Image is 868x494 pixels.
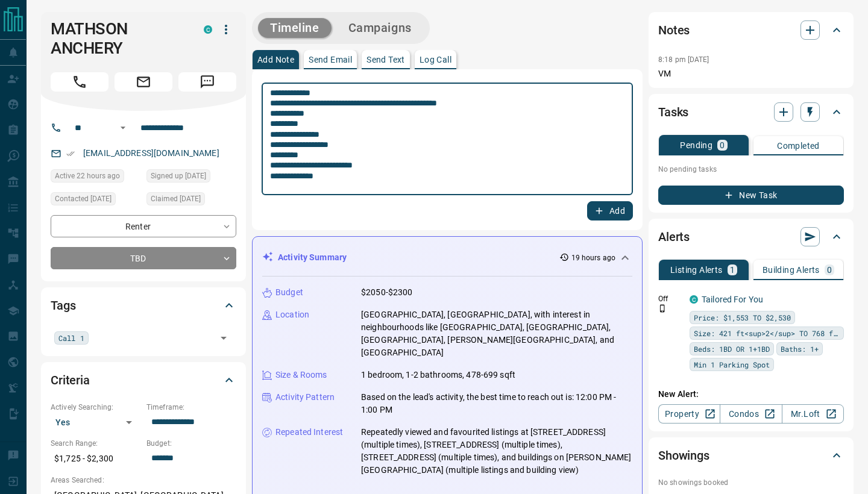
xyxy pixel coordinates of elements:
[66,149,75,158] svg: Email Verified
[690,295,698,304] div: condos.ca
[275,286,303,299] p: Budget
[51,449,140,469] p: $1,725 - $2,300
[146,169,236,186] div: Tue Oct 07 2025
[51,291,236,320] div: Tags
[658,160,844,178] p: No pending tasks
[658,477,844,488] p: No showings booked
[658,227,690,246] h2: Alerts
[51,169,140,186] div: Sun Oct 12 2025
[658,293,682,304] p: Off
[115,72,172,92] span: Email
[51,72,108,92] span: Call
[587,201,633,220] button: Add
[51,438,140,449] p: Search Range:
[658,446,709,465] h2: Showings
[361,308,632,359] p: [GEOGRAPHIC_DATA], [GEOGRAPHIC_DATA], with interest in neighbourhoods like [GEOGRAPHIC_DATA], [GE...
[694,358,770,370] span: Min 1 Parking Spot
[720,404,782,424] a: Condos
[83,148,219,158] a: [EMAIL_ADDRESS][DOMAIN_NAME]
[680,141,712,149] p: Pending
[262,246,632,269] div: Activity Summary19 hours ago
[658,222,844,251] div: Alerts
[51,413,140,432] div: Yes
[336,18,424,38] button: Campaigns
[51,402,140,413] p: Actively Searching:
[151,170,206,182] span: Signed up [DATE]
[51,215,236,237] div: Renter
[51,192,140,209] div: Wed Oct 08 2025
[361,426,632,477] p: Repeatedly viewed and favourited listings at [STREET_ADDRESS] (multiple times), [STREET_ADDRESS] ...
[694,343,770,355] span: Beds: 1BD OR 1+1BD
[658,186,844,205] button: New Task
[51,475,236,486] p: Areas Searched:
[146,192,236,209] div: Wed Oct 08 2025
[51,19,186,58] h1: MATHSON ANCHERY
[658,441,844,470] div: Showings
[258,18,332,38] button: Timeline
[257,55,294,64] p: Add Note
[204,25,212,34] div: condos.ca
[55,193,112,205] span: Contacted [DATE]
[694,311,791,324] span: Price: $1,553 TO $2,530
[51,296,75,315] h2: Tags
[658,55,709,64] p: 8:18 pm [DATE]
[781,343,819,355] span: Baths: 1+
[278,251,347,264] p: Activity Summary
[777,142,820,150] p: Completed
[146,438,236,449] p: Budget:
[309,55,352,64] p: Send Email
[51,370,90,390] h2: Criteria
[763,266,820,274] p: Building Alerts
[51,247,236,269] div: TBD
[694,327,840,339] span: Size: 421 ft<sup>2</sup> TO 768 ft<sup>2</sup>
[720,141,725,149] p: 0
[658,102,688,122] h2: Tasks
[151,193,201,205] span: Claimed [DATE]
[702,295,763,304] a: Tailored For You
[361,391,632,416] p: Based on the lead's activity, the best time to reach out is: 12:00 PM - 1:00 PM
[116,120,130,135] button: Open
[658,388,844,401] p: New Alert:
[827,266,832,274] p: 0
[730,266,735,274] p: 1
[146,402,236,413] p: Timeframe:
[571,252,615,263] p: 19 hours ago
[275,391,335,404] p: Activity Pattern
[361,286,412,299] p: $2050-$2300
[658,67,844,80] p: VM
[275,369,327,381] p: Size & Rooms
[275,308,309,321] p: Location
[178,72,236,92] span: Message
[58,332,84,344] span: Call 1
[658,20,690,40] h2: Notes
[420,55,451,64] p: Log Call
[670,266,723,274] p: Listing Alerts
[658,404,720,424] a: Property
[658,16,844,45] div: Notes
[658,304,667,313] svg: Push Notification Only
[366,55,405,64] p: Send Text
[51,366,236,395] div: Criteria
[55,170,120,182] span: Active 22 hours ago
[275,426,343,439] p: Repeated Interest
[215,330,232,346] button: Open
[782,404,844,424] a: Mr.Loft
[658,98,844,127] div: Tasks
[361,369,515,381] p: 1 bedroom, 1-2 bathrooms, 478-699 sqft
